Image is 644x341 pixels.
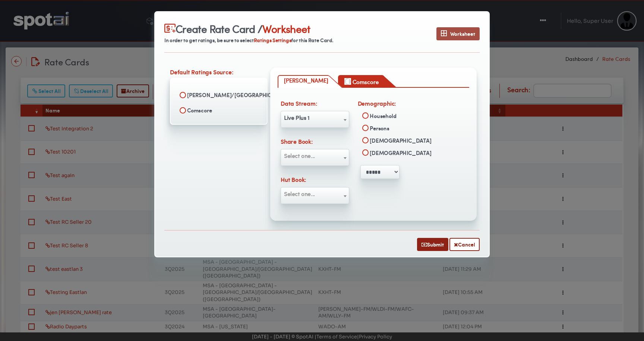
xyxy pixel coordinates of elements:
button: Cancel [449,238,480,251]
span: Worksheet [262,21,310,36]
label: Comscore [176,104,262,117]
span: Select one... [284,189,315,198]
label: [PERSON_NAME]/[GEOGRAPHIC_DATA] [176,89,262,101]
span: Select one... [284,151,315,160]
label: Persons [368,124,389,134]
label: [DEMOGRAPHIC_DATA] [368,149,431,158]
span: Comscore [353,78,379,86]
label: Hut Book: [281,175,306,185]
small: In order to get ratings, be sure to select for this Rate Card. [164,36,333,44]
label: Demographic: [358,99,397,109]
label: Data Stream: [281,99,318,109]
label: Default Ratings Source: [170,68,233,78]
label: Household [368,112,396,121]
button: Worksheet [436,27,480,40]
div: Create Rate Card / [164,21,335,36]
a: [PERSON_NAME] [278,75,330,88]
span: Live Plus 1 [281,112,349,124]
span: Ratings Settings [254,36,291,44]
span: Worksheet [441,30,475,38]
label: [DEMOGRAPHIC_DATA] [368,136,431,146]
img: comscore-logo.png [344,78,351,85]
button: Submit [417,238,448,251]
span: Live Plus 1 [281,111,349,128]
label: Share Book: [281,137,313,147]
